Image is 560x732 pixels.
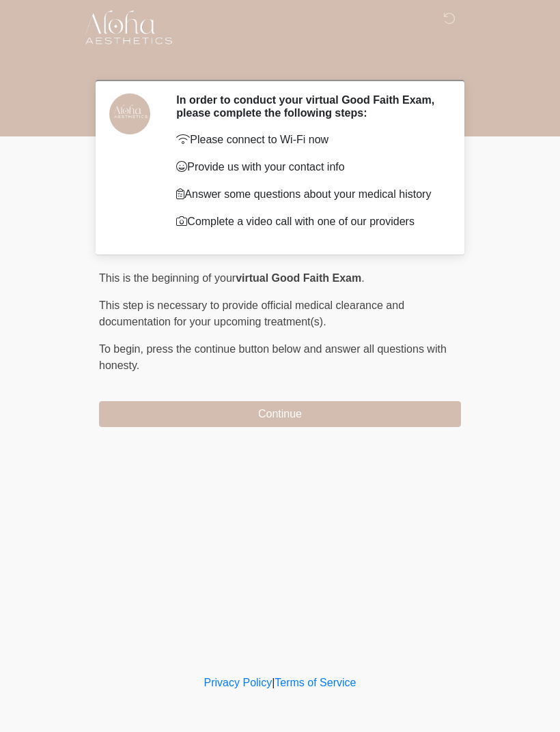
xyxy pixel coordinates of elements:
[275,677,356,688] a: Terms of Service
[109,93,150,134] img: Agent Avatar
[204,677,272,688] a: Privacy Policy
[176,214,440,230] p: Complete a video call with one of our providers
[85,10,172,44] img: Aloha Aesthetics Logo
[176,186,440,203] p: Answer some questions about your medical history
[99,299,404,327] span: This step is necessary to provide official medical clearance and documentation for your upcoming ...
[99,343,447,371] span: press the continue button below and answer all questions with honesty.
[99,272,236,284] span: This is the beginning of your
[176,93,440,119] h2: In order to conduct your virtual Good Faith Exam, please complete the following steps:
[89,49,471,74] h1: ‎ ‎ ‎ ‎
[272,677,275,688] a: |
[236,272,361,284] strong: virtual Good Faith Exam
[176,159,440,175] p: Provide us with your contact info
[99,401,461,427] button: Continue
[176,132,440,148] p: Please connect to Wi-Fi now
[99,343,146,355] span: To begin,
[361,272,364,284] span: .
